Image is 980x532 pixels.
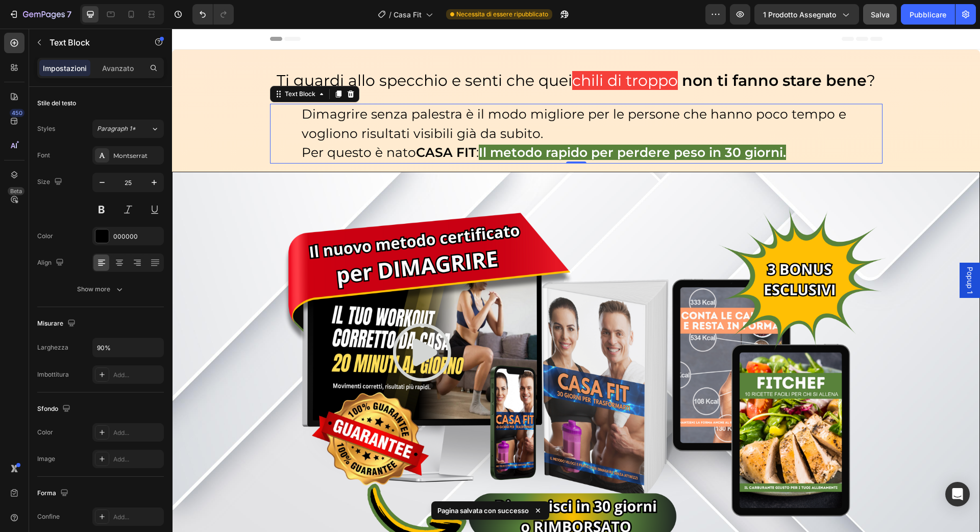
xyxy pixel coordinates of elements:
[37,489,56,497] font: Forma
[93,338,163,357] input: Auto
[12,109,22,117] font: 450
[97,124,136,133] span: Paragraph 1*
[37,99,76,107] font: Stile del testo
[102,64,134,73] font: Avanzato
[901,4,955,25] button: Pubblicare
[37,454,55,464] div: Image
[389,10,391,19] font: /
[871,10,890,19] font: Salva
[695,42,703,61] span: ?
[510,42,695,61] strong: non ti fanno stare bene
[910,10,946,19] font: Pubblicare
[130,116,307,131] span: Per questo è nato :
[93,159,715,525] img: gempages_582081234654462937-5731b2fa-b2f1-4d57-937c-3b0642b26131.png
[37,513,60,520] font: Confine
[113,513,161,522] div: Add...
[67,9,71,19] font: 7
[244,116,304,131] strong: CASA FIT
[437,506,529,515] font: Pagina salvata con successo
[129,75,680,135] div: Rich Text Editor. Editing area: main
[793,238,803,265] span: Popup 1
[754,4,859,25] button: 1 prodotto assegnato
[37,428,53,437] div: Color
[863,4,897,25] button: Salva
[37,343,68,351] font: Larghezza
[111,61,145,70] div: Text Block
[307,116,614,131] strong: Il metodo rapido per perdere peso in 30 giorni.
[37,232,53,241] div: Color
[172,29,980,532] iframe: Area di progettazione
[113,371,161,380] div: Add...
[4,4,76,25] button: 7
[113,455,161,464] div: Add...
[37,175,64,189] div: Size
[37,405,58,412] font: Sfondo
[130,78,674,112] span: Dimagrire senza palestra è il modo migliore per le persone che hanno poco tempo e vogliono risult...
[92,120,164,138] button: Paragraph 1*
[37,124,55,133] div: Styles
[37,319,63,327] font: Misurare
[113,151,161,160] div: Montserrat
[400,42,506,61] span: chili di troppo
[37,280,164,298] button: Show more
[113,428,161,437] div: Add...
[41,38,767,66] p: ⁠⁠⁠⁠⁠⁠⁠
[105,42,400,61] span: Ti guardi allo specchio e senti che quei
[40,37,768,67] h2: Rich Text Editor. Editing area: main
[37,151,50,160] div: Font
[77,284,125,294] div: Show more
[37,371,69,378] font: Imbottitura
[37,256,66,270] div: Align
[113,232,161,241] div: 000000
[763,10,836,19] font: 1 prodotto assegnato
[394,10,422,19] font: Casa Fit
[43,64,87,73] font: Impostazioni
[10,188,22,195] font: Beta
[192,4,234,25] div: Annulla/Ripristina
[50,36,136,49] p: Text Block
[456,10,548,18] font: Necessita di essere ripubblicato
[945,482,970,506] div: Apri Intercom Messenger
